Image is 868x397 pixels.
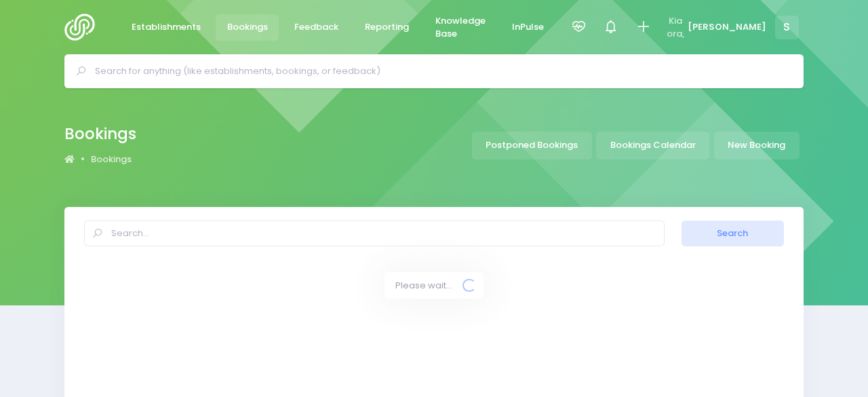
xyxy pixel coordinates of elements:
[775,16,799,39] span: S
[682,221,784,246] button: Search
[666,14,686,41] span: Kia ora,
[283,14,349,41] a: Feedback
[688,20,766,34] span: [PERSON_NAME]
[216,14,279,41] a: Bookings
[227,20,268,34] span: Bookings
[353,14,420,41] a: Reporting
[294,20,338,34] span: Feedback
[120,14,212,41] a: Establishments
[91,153,132,166] a: Bookings
[472,132,592,159] a: Postponed Bookings
[64,14,103,41] img: Logo
[424,7,496,48] a: Knowledge Base
[384,272,462,299] span: Please wait...
[500,14,555,41] a: InPulse
[512,20,544,34] span: InPulse
[84,221,664,246] input: Search...
[64,125,136,143] h2: Bookings
[365,20,409,34] span: Reporting
[95,61,785,81] input: Search for anything (like establishments, bookings, or feedback)
[132,20,201,34] span: Establishments
[714,132,800,159] a: New Booking
[596,132,709,159] a: Bookings Calendar
[435,14,486,41] span: Knowledge Base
